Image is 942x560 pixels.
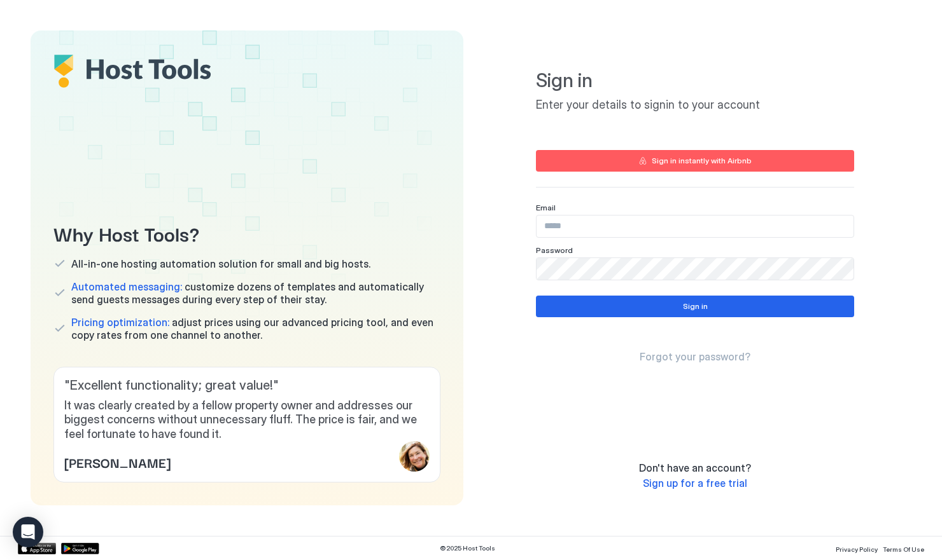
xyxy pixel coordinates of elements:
span: [PERSON_NAME] [64,453,171,472]
span: Sign up for a free trial [643,477,747,489]
button: Sign in [536,296,854,317]
span: Email [536,203,556,212]
input: Input Field [537,215,854,237]
span: customize dozens of templates and automatically send guests messages during every step of their s... [71,280,440,306]
a: Sign up for a free trial [643,477,747,490]
span: Why Host Tools? [53,219,440,247]
span: Sign in [536,69,854,93]
span: Automated messaging: [71,280,182,293]
span: Terms Of Use [883,545,924,553]
span: Don't have an account? [639,461,751,474]
button: Sign in instantly with Airbnb [536,150,854,172]
div: profile [399,441,430,472]
span: Privacy Policy [836,545,878,553]
span: © 2025 Host Tools [440,544,495,552]
div: Sign in [683,301,708,312]
a: Privacy Policy [836,542,878,555]
a: Google Play Store [61,543,99,554]
span: Enter your details to signin to your account [536,98,854,113]
div: Open Intercom Messenger [13,517,43,547]
a: App Store [18,543,56,554]
span: Password [536,245,573,255]
a: Forgot your password? [640,350,750,364]
input: Input Field [537,258,854,280]
span: Pricing optimization: [71,316,169,329]
span: adjust prices using our advanced pricing tool, and even copy rates from one channel to another. [71,316,440,341]
span: It was clearly created by a fellow property owner and addresses our biggest concerns without unne... [64,399,430,442]
div: Sign in instantly with Airbnb [652,155,752,167]
span: " Excellent functionality; great value! " [64,378,430,393]
span: All-in-one hosting automation solution for small and big hosts. [71,257,370,270]
a: Terms Of Use [883,542,924,555]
